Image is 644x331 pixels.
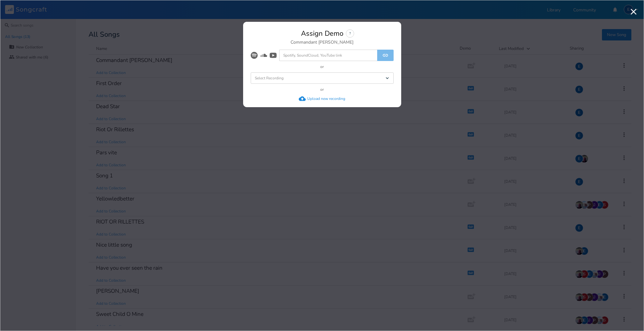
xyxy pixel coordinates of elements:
[255,76,284,80] span: Select Recording
[377,50,394,61] button: Link Demo
[307,96,345,101] div: Upload new recording
[346,29,354,38] div: ?
[291,40,353,45] div: Commandant [PERSON_NAME]
[320,65,324,69] div: or
[320,88,324,91] div: or
[279,50,377,61] input: Spotify, SoundCloud, YouTube link
[299,95,345,102] button: Upload new recording
[301,30,343,37] div: Assign Demo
